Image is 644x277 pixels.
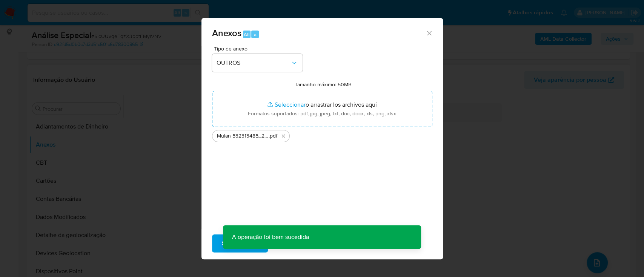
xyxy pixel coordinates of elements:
[212,127,432,142] ul: Archivos seleccionados
[212,234,268,253] button: Subir arquivo
[279,132,288,141] button: Eliminar Mulan 532313485_2025_10_06_08_19_48 ABDELNOR VI COMÉRCIO DE COMBUSTÍVEIS LTDA .pdf
[269,132,277,140] span: .pdf
[244,31,250,38] span: Alt
[217,59,290,67] span: OUTROS
[212,54,303,72] button: OUTROS
[295,81,352,88] label: Tamanho máximo: 50MB
[212,26,241,40] span: Anexos
[222,235,258,252] span: Subir arquivo
[217,132,269,140] span: Mulan 532313485_2025_10_06_08_19_48 [PERSON_NAME] COMÉRCIO DE COMBUSTÍVEIS LTDA
[223,225,318,249] p: A operação foi bem sucedida
[426,29,432,36] button: Cerrar
[254,31,257,38] span: a
[214,46,304,51] span: Tipo de anexo
[281,235,305,252] span: Cancelar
